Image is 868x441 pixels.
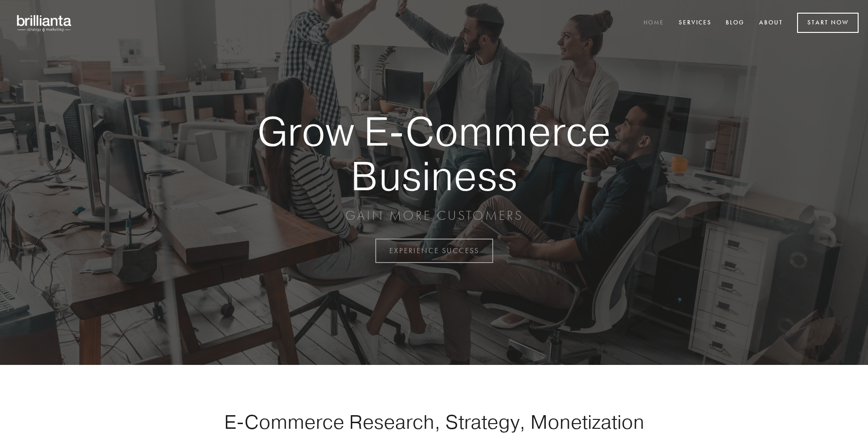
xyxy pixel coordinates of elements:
h1: E-Commerce Research, Strategy, Monetization [194,410,674,433]
a: Home [637,15,670,31]
a: About [753,15,789,31]
a: EXPERIENCE SUCCESS [375,239,493,263]
a: Blog [720,15,751,31]
p: GAIN MORE CUSTOMERS [225,207,643,224]
a: Start Now [797,13,859,33]
img: brillianta - research, strategy, marketing [9,9,80,37]
a: Services [673,15,718,31]
strong: Grow E-Commerce Business [225,109,643,198]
